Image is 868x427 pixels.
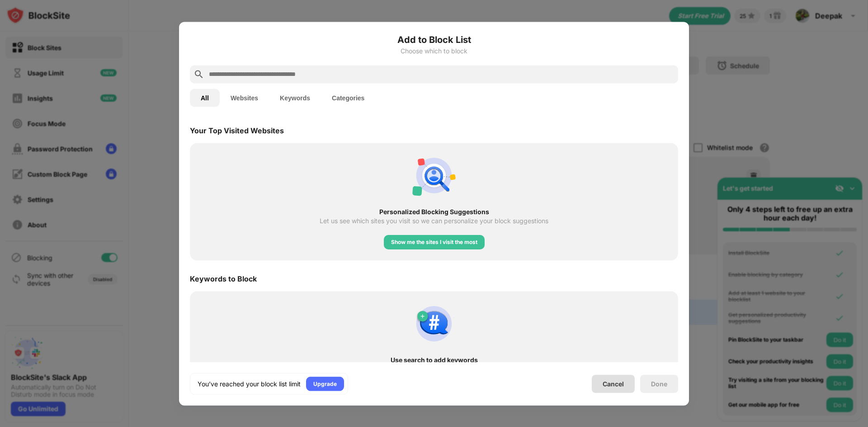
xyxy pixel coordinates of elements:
[391,238,477,247] div: Show me the sites I visit the most
[193,69,204,80] img: search.svg
[190,47,678,54] div: Choose which to block
[651,380,667,387] div: Done
[321,89,375,107] button: Categories
[603,380,624,388] div: Cancel
[190,126,284,135] div: Your Top Visited Websites
[190,89,220,107] button: All
[190,274,257,283] div: Keywords to Block
[412,302,456,345] img: block-by-keyword.svg
[269,89,321,107] button: Keywords
[198,379,301,388] div: You’ve reached your block list limit
[190,33,678,46] h6: Add to Block List
[320,217,548,224] div: Let us see which sites you visit so we can personalize your block suggestions
[220,89,269,107] button: Websites
[313,379,337,388] div: Upgrade
[206,356,662,363] div: Use search to add keywords
[206,208,662,215] div: Personalized Blocking Suggestions
[412,154,456,197] img: personal-suggestions.svg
